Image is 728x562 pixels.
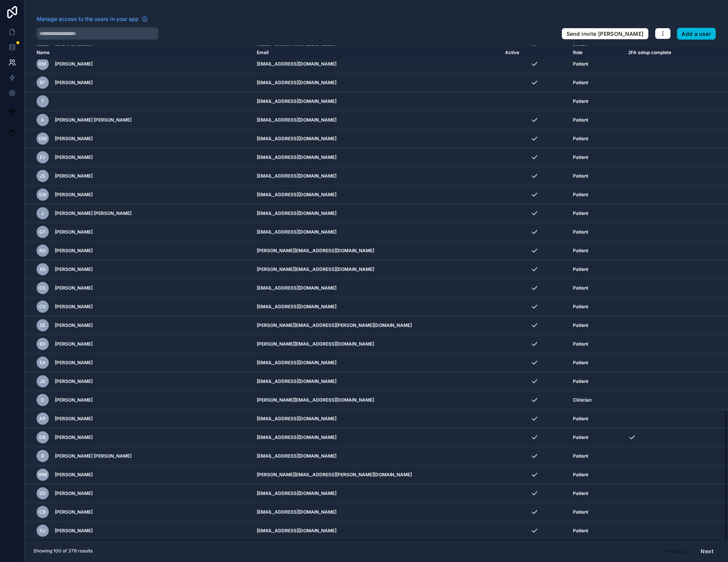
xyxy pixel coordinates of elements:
td: [PERSON_NAME][EMAIL_ADDRESS][DOMAIN_NAME] [252,242,501,260]
span: [PERSON_NAME] [PERSON_NAME] [55,210,131,216]
td: [EMAIL_ADDRESS][DOMAIN_NAME] [252,354,501,372]
td: [EMAIL_ADDRESS][DOMAIN_NAME] [252,484,501,503]
span: Patient [573,61,588,67]
span: Patient [573,528,588,534]
span: Patient [573,322,588,328]
span: DB [40,434,46,440]
span: [PERSON_NAME] [55,136,93,142]
td: [EMAIL_ADDRESS][DOMAIN_NAME] [252,279,501,298]
span: Patient [573,173,588,179]
td: [EMAIL_ADDRESS][DOMAIN_NAME] [252,55,501,74]
button: Add a user [677,28,716,40]
span: KM [39,61,46,67]
button: Next [696,545,719,558]
span: BT [40,80,46,86]
td: [EMAIL_ADDRESS][DOMAIN_NAME] [252,372,501,391]
span: SE [40,322,46,328]
td: [EMAIL_ADDRESS][DOMAIN_NAME] [252,204,501,223]
span: EH [40,341,46,347]
span: DM [39,136,46,142]
span: [PERSON_NAME] [55,341,93,347]
span: [PERSON_NAME] [55,248,93,254]
td: [PERSON_NAME][EMAIL_ADDRESS][PERSON_NAME][DOMAIN_NAME] [252,316,501,335]
span: [PERSON_NAME] [55,490,93,496]
span: [PERSON_NAME] [55,304,93,310]
span: Patient [573,360,588,366]
span: Patient [573,80,588,86]
span: WM [38,472,47,478]
span: R [41,453,44,459]
td: [EMAIL_ADDRESS][DOMAIN_NAME] [252,130,501,148]
span: EA [40,360,46,366]
span: D [41,397,45,403]
td: [EMAIL_ADDRESS][DOMAIN_NAME] [252,410,501,428]
span: [PERSON_NAME] [55,173,93,179]
span: A [41,117,45,123]
span: Patient [573,416,588,422]
span: [PERSON_NAME] [PERSON_NAME] [55,117,131,123]
span: [PERSON_NAME] [55,80,93,86]
span: Patient [573,248,588,254]
td: [EMAIL_ADDRESS][DOMAIN_NAME] [252,111,501,130]
span: Patient [573,285,588,291]
span: RS [40,266,46,272]
td: [EMAIL_ADDRESS][DOMAIN_NAME] [252,74,501,92]
span: Patient [573,434,588,440]
td: [EMAIL_ADDRESS][DOMAIN_NAME] [252,186,501,204]
td: [PERSON_NAME][EMAIL_ADDRESS][PERSON_NAME][DOMAIN_NAME] [252,466,501,484]
td: [PERSON_NAME][EMAIL_ADDRESS][DOMAIN_NAME] [252,391,501,410]
span: Patient [573,304,588,310]
span: [PERSON_NAME] [55,416,93,422]
span: t [41,98,44,104]
span: EV [40,154,46,160]
th: Email [252,46,501,60]
span: Patient [573,266,588,272]
span: J [42,210,44,216]
td: [PERSON_NAME][EMAIL_ADDRESS][DOMAIN_NAME] [252,260,501,279]
span: [PERSON_NAME] [55,360,93,366]
th: 2FA setup complete [624,46,702,60]
span: [PERSON_NAME] [55,528,93,534]
td: [EMAIL_ADDRESS][DOMAIN_NAME] [252,167,501,186]
td: [EMAIL_ADDRESS][DOMAIN_NAME] [252,522,501,540]
span: Patient [573,490,588,496]
span: [PERSON_NAME] [55,154,93,160]
span: Clinician [573,397,592,403]
span: [PERSON_NAME] [55,61,93,67]
td: [EMAIL_ADDRESS][DOMAIN_NAME] [252,428,501,447]
span: [PERSON_NAME] [55,472,93,478]
td: [EMAIL_ADDRESS][DOMAIN_NAME] [252,223,501,242]
span: [PERSON_NAME] [55,192,93,198]
div: scrollable content [24,46,728,540]
td: [EMAIL_ADDRESS][DOMAIN_NAME] [252,447,501,466]
span: DS [40,285,46,291]
td: [PERSON_NAME][EMAIL_ADDRESS][DOMAIN_NAME] [252,335,501,354]
span: Patient [573,98,588,104]
span: [PERSON_NAME] [55,378,93,384]
span: JS [40,173,46,179]
span: Patient [573,210,588,216]
td: [EMAIL_ADDRESS][DOMAIN_NAME] [252,503,501,522]
span: [PERSON_NAME] [55,285,93,291]
span: Patient [573,136,588,142]
span: Patient [573,453,588,459]
span: AP [40,416,46,422]
span: CB [40,509,46,515]
span: [PERSON_NAME] [55,509,93,515]
span: CV [39,304,46,310]
a: Manage access to the users in your app [37,15,148,23]
span: Patient [573,509,588,515]
span: Patient [573,472,588,478]
span: [PERSON_NAME] [55,266,93,272]
th: Name [24,46,252,60]
td: [EMAIL_ADDRESS][DOMAIN_NAME] [252,148,501,167]
span: [PERSON_NAME] [55,229,93,235]
span: [PERSON_NAME] [55,397,93,403]
span: Patient [573,341,588,347]
th: Role [568,46,624,60]
span: Patient [573,378,588,384]
span: Manage access to the users in your app [37,15,139,23]
button: Send invite [PERSON_NAME] [562,28,649,40]
th: Active [501,46,568,60]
